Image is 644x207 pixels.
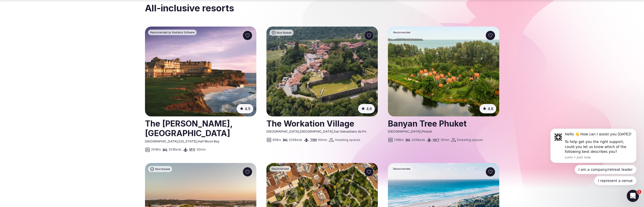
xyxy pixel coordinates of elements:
[627,190,639,202] iframe: Intercom live chat
[318,138,327,142] span: 90 min
[269,166,291,172] div: Recommended
[289,138,302,142] span: 200 Beds
[433,138,440,142] a: HKT
[441,138,449,142] span: 25 min
[393,167,410,171] span: Recommended
[391,166,412,172] div: Recommended
[277,31,292,34] span: Most Booked
[457,138,483,142] span: 5 meeting spaces
[179,139,197,143] span: [US_STATE]
[394,138,404,142] span: 218 Brs
[299,130,300,133] span: ,
[169,148,181,152] span: 261 Beds
[488,106,493,111] span: 4.8
[266,130,299,133] span: [GEOGRAPHIC_DATA]
[266,27,378,116] a: See The Workation Village
[388,117,499,130] a: View venue
[393,31,410,34] span: Recommended
[637,190,641,194] span: 1
[388,27,499,116] a: See Banyan Tree Phuket
[148,166,172,172] div: Most Booked
[269,30,294,36] div: Most Booked
[480,104,496,113] button: 4.8
[145,117,256,139] h2: The [PERSON_NAME], [GEOGRAPHIC_DATA]
[151,148,161,152] span: 261 Brs
[334,130,366,133] span: San Sebastiano da Po
[266,117,378,130] a: View venue
[411,138,425,142] span: 320 Beds
[422,130,432,133] span: Phuket
[197,139,198,143] span: ,
[300,130,333,133] span: [GEOGRAPHIC_DATA]
[391,30,412,35] div: Recommended
[155,167,170,171] span: Most Booked
[273,138,281,142] span: 85 Brs
[237,104,253,113] button: 4.5
[245,106,250,111] span: 4.5
[358,104,375,113] button: 4.8
[335,138,360,142] span: 1 meeting spaces
[150,31,195,34] span: Recommended by Rootstock Software
[272,167,289,171] span: Recommended
[148,30,197,35] div: Recommended by Rootstock Software
[388,27,499,116] img: Banyan Tree Phuket
[310,138,317,142] a: TRN
[196,148,206,152] span: 30 min
[145,117,256,139] a: View venue
[543,124,644,188] iframe: Intercom notifications message
[266,27,378,116] img: The Workation Village
[333,130,334,133] span: ,
[145,139,178,143] span: [GEOGRAPHIC_DATA]
[189,148,195,151] a: SFO
[145,2,499,14] h2: All-inclusive resorts
[145,27,256,116] img: The Ritz-Carlton, Half Moon Bay
[145,27,256,116] a: See The Ritz-Carlton, Half Moon Bay
[366,106,372,111] span: 4.8
[421,130,422,133] span: ,
[198,139,219,143] span: Half Moon Bay
[388,117,499,130] h2: Banyan Tree Phuket
[178,139,179,143] span: ,
[266,117,378,130] h2: The Workation Village
[388,130,421,133] span: [GEOGRAPHIC_DATA]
